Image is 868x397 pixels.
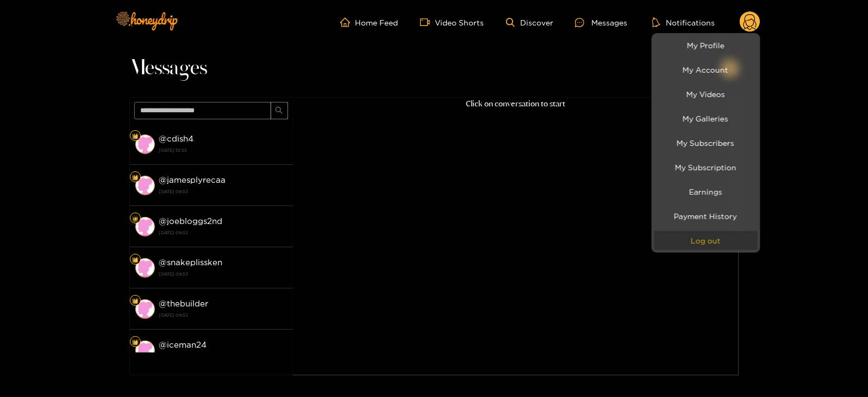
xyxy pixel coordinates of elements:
[654,158,758,177] a: My Subscription
[654,85,758,104] a: My Videos
[654,182,758,201] a: Earnings
[654,60,758,79] a: My Account
[654,207,758,226] a: Payment History
[654,231,758,250] button: Log out
[654,109,758,128] a: My Galleries
[654,36,758,55] a: My Profile
[654,133,758,152] a: My Subscribers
